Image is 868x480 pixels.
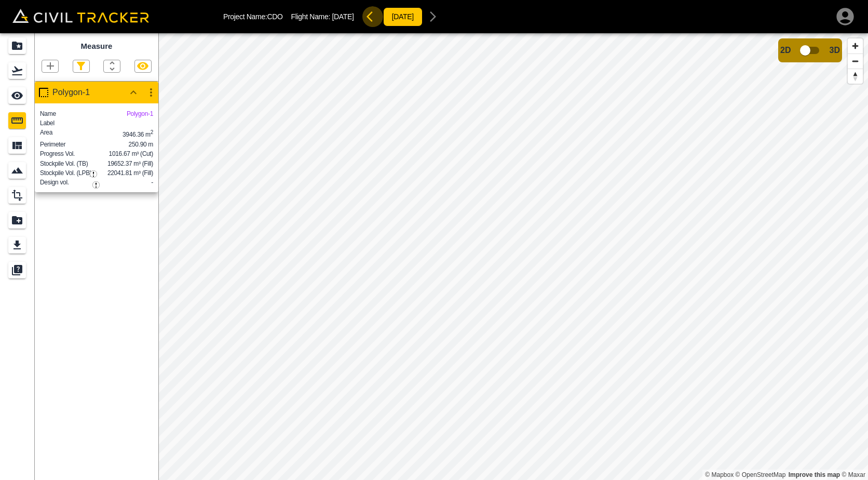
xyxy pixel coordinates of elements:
img: Civil Tracker [12,9,149,23]
p: Flight Name: [291,12,354,21]
a: Maxar [842,471,865,478]
a: Map feedback [789,471,840,478]
span: [DATE] [332,12,354,21]
canvas: Map [158,33,868,480]
a: Mapbox [705,471,734,478]
button: [DATE] [383,7,423,26]
span: 3D [830,46,840,55]
button: Zoom out [848,54,863,69]
button: Zoom in [848,38,863,54]
p: Project Name: CDO [223,12,283,21]
button: Reset bearing to north [848,69,863,84]
a: OpenStreetMap [736,471,786,478]
span: 2D [780,46,791,55]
